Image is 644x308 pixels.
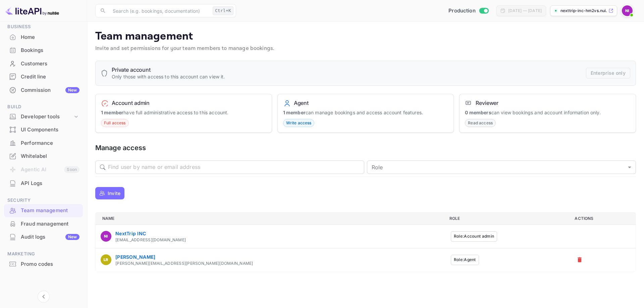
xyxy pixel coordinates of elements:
[4,57,83,70] div: Customers
[21,207,79,214] div: Team management
[101,110,123,115] strong: 1 member
[4,84,83,96] a: CommissionNew
[4,204,83,217] div: Team management
[65,234,79,240] div: New
[112,100,150,106] h6: Account admin
[465,109,630,116] p: can view bookings and account information only.
[444,212,570,225] th: Role
[21,126,79,134] div: UI Components
[101,109,266,116] p: have full administrative access to this account.
[4,44,83,57] div: Bookings
[21,86,79,94] div: Commission
[4,218,83,230] a: Fraud management
[4,137,83,150] div: Performance
[4,258,83,270] a: Promo codes
[5,5,59,16] img: LiteAPI logo
[112,73,225,80] p: Only those with access to this account can view it.
[622,5,633,16] img: NextTrip INC
[476,100,498,106] h6: Reviewer
[108,190,120,197] p: Invite
[4,177,83,189] a: API Logs
[451,231,497,242] button: Role:Account admin
[95,45,636,53] p: Invite and set permissions for your team members to manage bookings.
[101,254,111,265] img: Lori Rice
[38,291,50,303] button: Collapse navigation
[4,123,83,136] a: UI Components
[4,111,83,123] div: Developer tools
[465,110,491,115] strong: 0 members
[4,103,83,111] span: Build
[21,34,79,41] div: Home
[451,255,479,265] button: Role:Agent
[4,44,83,56] a: Bookings
[109,4,210,17] input: Search (e.g. bookings, documentation)
[21,180,79,187] div: API Logs
[283,120,314,126] span: Write access
[4,31,83,43] a: Home
[96,212,444,225] th: Name
[21,220,79,228] div: Fraud management
[4,84,83,97] div: CommissionNew
[4,177,83,190] div: API Logs
[4,137,83,149] a: Performance
[95,212,636,272] table: a dense table
[108,161,364,174] input: Find user by name or email address
[101,231,111,242] img: NextTrip INC
[95,30,636,43] p: Team management
[4,123,83,136] div: UI Components
[115,237,186,243] div: [EMAIL_ADDRESS][DOMAIN_NAME]
[465,120,495,126] span: Read access
[4,70,83,83] a: Credit line
[4,23,83,30] span: Business
[115,260,253,266] div: [PERSON_NAME][EMAIL_ADDRESS][PERSON_NAME][DOMAIN_NAME]
[4,231,83,244] div: Audit logsNew
[283,109,448,116] p: can manage bookings and access account features.
[4,57,83,70] a: Customers
[4,70,83,83] div: Credit line
[446,7,491,15] div: Switch to Sandbox mode
[4,31,83,44] div: Home
[21,73,79,81] div: Credit line
[112,66,225,73] h6: Private account
[21,47,79,54] div: Bookings
[560,8,607,14] p: nexttrip-inc-hm2vs.nui...
[21,152,79,160] div: Whitelabel
[95,187,124,199] button: Invite
[213,6,233,15] div: Ctrl+K
[21,60,79,68] div: Customers
[65,87,79,93] div: New
[4,218,83,231] div: Fraud management
[4,204,83,217] a: Team management
[508,8,542,14] div: [DATE] — [DATE]
[4,197,83,204] span: Security
[21,233,79,241] div: Audit logs
[21,113,73,121] div: Developer tools
[101,120,128,126] span: Full access
[4,150,83,162] a: Whitelabel
[115,253,253,260] div: [PERSON_NAME]
[4,258,83,271] div: Promo codes
[4,150,83,163] div: Whitelabel
[294,100,309,106] h6: Agent
[115,230,186,237] div: NextTrip INC
[95,143,636,152] h5: Manage access
[21,139,79,147] div: Performance
[21,260,79,268] div: Promo codes
[569,212,636,225] th: Actions
[4,231,83,243] a: Audit logsNew
[448,7,476,15] span: Production
[4,250,83,258] span: Marketing
[283,110,306,115] strong: 1 member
